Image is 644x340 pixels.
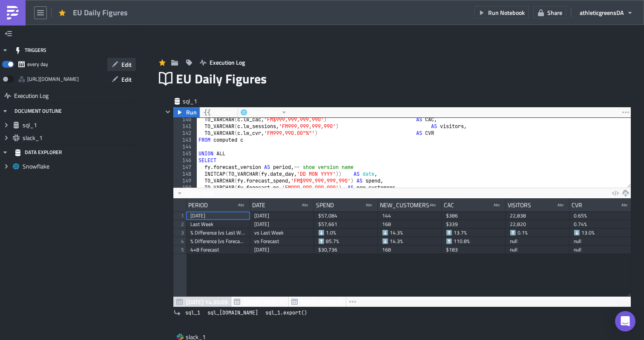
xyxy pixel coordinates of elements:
[580,8,624,17] span: athleticgreens DA
[107,73,136,86] button: Edit
[183,97,217,106] span: sql_1
[575,6,638,19] button: athleticgreensDA
[173,157,197,164] div: 146
[231,297,289,307] button: [DATE] 14:30:10
[14,43,46,58] div: TRIGGERS
[254,246,310,254] div: [DATE]
[510,220,565,229] div: 22,820
[14,145,62,160] div: DATA EXPLORER
[316,199,334,211] div: SPEND
[254,211,310,220] div: [DATE]
[446,237,501,246] div: ⬆️ 110.8%
[265,309,307,317] span: sql_1.export()
[510,237,565,246] div: null
[173,123,197,130] div: 141
[14,88,49,103] span: Execution Log
[183,309,203,317] a: sql_1
[318,237,374,246] div: ⬆️ 85.7%
[173,184,197,191] div: 150
[190,229,246,237] div: % Difference (vs Last Week)
[574,229,629,237] div: ⬇️ 13.0%
[121,75,132,84] span: Edit
[446,211,501,220] div: $386
[444,199,454,211] div: CAC
[188,199,208,211] div: PERIOD
[173,171,197,177] div: 148
[574,220,629,229] div: 0.74%
[446,246,501,254] div: $183
[14,103,62,119] div: DOCUMENT OUTLINE
[176,71,267,87] span: EU Daily Figures
[238,107,290,117] button: Snowflake
[27,73,79,86] div: https://pushmetrics.io/api/v1/report/RelZ7bgoQW/webhook?token=112efbbdf22a4aa7a09f7bed78f551f6
[254,220,310,229] div: [DATE]
[186,297,228,306] span: [DATE] 14:30:09
[107,58,136,71] button: Edit
[382,237,437,246] div: ⬇️ 14.3%
[488,8,525,17] span: Run Notebook
[173,143,197,150] div: 144
[572,199,582,211] div: CVR
[382,220,437,229] div: 168
[547,8,562,17] span: Share
[173,116,197,123] div: 140
[190,237,246,246] div: % Difference (vs Forecast: 4+8 Forecast)
[301,297,343,306] span: [DATE] 14:30:15
[254,229,310,237] div: vs Last Week
[23,121,134,129] span: sql_1
[318,246,374,254] div: $30,736
[199,107,238,117] button: Render
[382,229,437,237] div: ⬇️ 14.3%
[533,6,566,19] button: Share
[173,137,197,143] div: 143
[250,107,278,117] span: Snowflake
[173,150,197,157] div: 145
[205,309,261,317] a: sql_[DOMAIN_NAME]
[574,246,629,254] div: null
[186,107,197,117] span: Run
[195,56,249,69] button: Execution Log
[190,220,246,229] div: Last Week
[510,229,565,237] div: ⬆️ 0.1%
[318,229,374,237] div: ⬇️ 1.0%
[446,220,501,229] div: $339
[508,199,531,211] div: VISITORS
[173,164,197,171] div: 147
[474,6,529,19] button: Run Notebook
[615,311,635,331] div: Open Intercom Messenger
[186,189,214,198] span: Limit 1000
[173,130,197,137] div: 142
[23,134,134,142] span: slack_1
[27,58,48,71] div: every day
[382,211,437,220] div: 144
[6,6,20,20] img: PushMetrics
[185,309,200,317] span: sql_1
[252,199,265,211] div: DATE
[318,220,374,229] div: $57,661
[190,211,246,220] div: [DATE]
[173,297,231,307] button: [DATE] 14:30:09
[216,107,234,117] span: Render
[173,107,200,117] button: Run
[288,297,346,307] button: [DATE] 14:30:15
[121,60,132,69] span: Edit
[574,237,629,246] div: null
[173,177,197,184] div: 149
[589,297,629,307] div: 5 rows in 8.36s
[318,211,374,220] div: $57,084
[446,229,501,237] div: ⬆️ 13.7%
[510,246,565,254] div: null
[173,188,217,198] button: Limit 1000
[244,297,285,306] span: [DATE] 14:30:10
[574,211,629,220] div: 0.65%
[380,199,429,211] div: NEW_CUSTOMERS
[382,246,437,254] div: 168
[23,163,134,170] span: Snowflake
[510,211,565,220] div: 22,838
[254,237,310,246] div: vs Forecast
[263,309,310,317] a: sql_1.export()
[210,58,245,67] span: Execution Log
[163,107,173,117] button: Hide content
[73,8,129,17] span: EU Daily Figures
[207,309,258,317] span: sql_[DOMAIN_NAME]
